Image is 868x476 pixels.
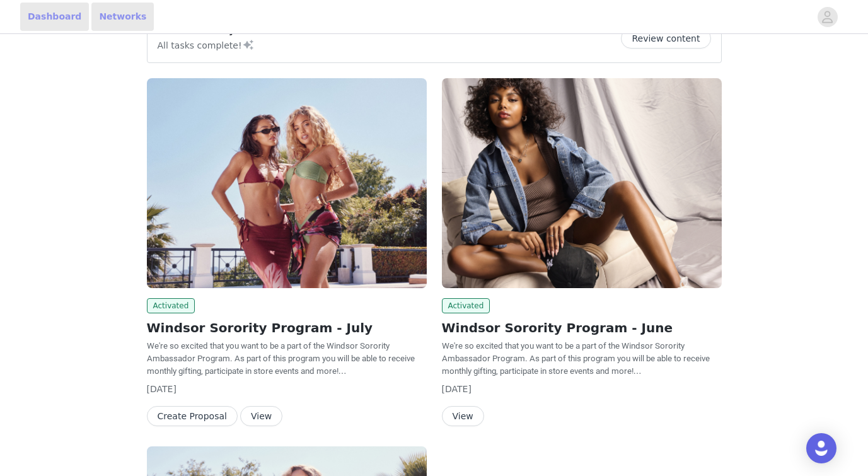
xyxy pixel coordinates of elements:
button: Create Proposal [147,406,238,426]
button: Review content [621,28,710,49]
div: Open Intercom Messenger [806,433,836,463]
button: View [442,406,484,426]
img: Windsor [442,78,722,288]
span: Activated [442,298,490,313]
p: All tasks complete! [158,37,255,52]
span: We're so excited that you want to be a part of the Windsor Sorority Ambassador Program. As part o... [442,341,710,376]
img: Windsor [147,78,427,288]
a: View [442,412,484,421]
button: View [240,406,282,426]
a: Dashboard [20,3,89,31]
h2: Windsor Sorority Program - July [147,318,427,337]
span: [DATE] [147,384,176,394]
span: We're so excited that you want to be a part of the Windsor Sorority Ambassador Program. As part o... [147,341,415,376]
span: Activated [147,298,195,313]
div: avatar [821,7,833,27]
h2: Windsor Sorority Program - June [442,318,722,337]
span: [DATE] [442,384,472,394]
a: View [240,412,282,421]
a: Networks [91,3,154,31]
